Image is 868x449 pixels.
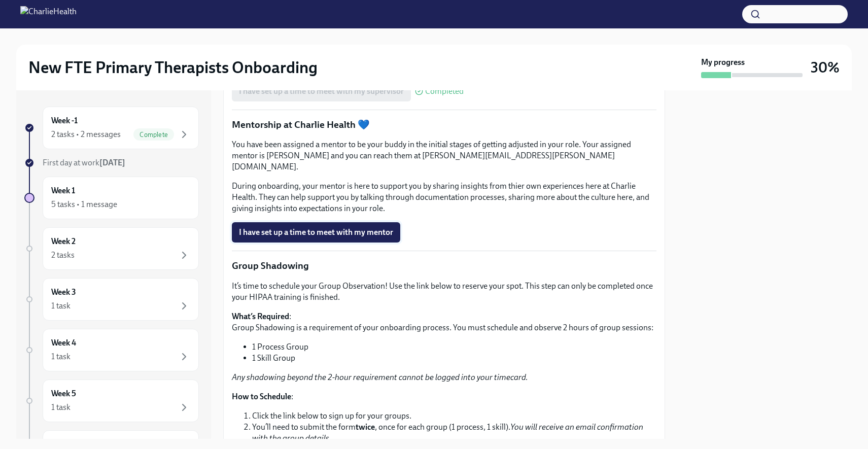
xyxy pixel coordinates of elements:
[24,278,199,321] a: Week 31 task
[239,227,393,237] span: I have set up a time to meet with my mentor
[28,57,318,78] h2: New FTE Primary Therapists Onboarding
[232,392,291,401] strong: How to Schedule
[51,287,76,298] h6: Week 3
[51,300,71,312] div: 1 task
[252,422,656,444] li: You’ll need to submit the form , once for each group (1 process, 1 skill).
[232,312,289,321] strong: What’s Required
[51,402,71,413] div: 1 task
[51,351,71,362] div: 1 task
[24,157,199,168] a: First day at work[DATE]
[232,139,656,172] p: You have been assigned a mentor to be your buddy in the initial stages of getting adjusted in you...
[51,337,76,349] h6: Week 4
[252,341,656,353] li: 1 Process Group
[232,372,528,382] em: Any shadowing beyond the 2-hour requirement cannot be logged into your timecard.
[24,177,199,219] a: Week 15 tasks • 1 message
[51,129,121,140] div: 2 tasks • 2 messages
[24,379,199,422] a: Week 51 task
[24,329,199,371] a: Week 41 task
[425,87,464,95] span: Completed
[51,115,78,126] h6: Week -1
[51,388,76,399] h6: Week 5
[232,311,656,333] p: : Group Shadowing is a requirement of your onboarding process. You must schedule and observe 2 ho...
[811,58,840,77] h3: 30%
[252,410,656,422] li: Click the link below to sign up for your groups.
[232,222,400,243] button: I have set up a time to meet with my mentor
[232,259,656,272] p: Group Shadowing
[99,158,125,167] strong: [DATE]
[51,185,75,196] h6: Week 1
[232,281,656,303] p: It’s time to schedule your Group Observation! Use the link below to reserve your spot. This step ...
[356,422,375,432] strong: twice
[20,6,77,22] img: CharlieHealth
[252,353,656,364] li: 1 Skill Group
[51,199,117,210] div: 5 tasks • 1 message
[701,57,745,68] strong: My progress
[232,391,656,402] p: :
[24,227,199,270] a: Week 22 tasks
[133,131,174,139] span: Complete
[24,107,199,149] a: Week -12 tasks • 2 messagesComplete
[232,181,656,214] p: During onboarding, your mentor is here to support you by sharing insights from thier own experien...
[43,158,125,167] span: First day at work
[51,250,75,261] div: 2 tasks
[51,236,76,247] h6: Week 2
[232,118,656,131] p: Mentorship at Charlie Health 💙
